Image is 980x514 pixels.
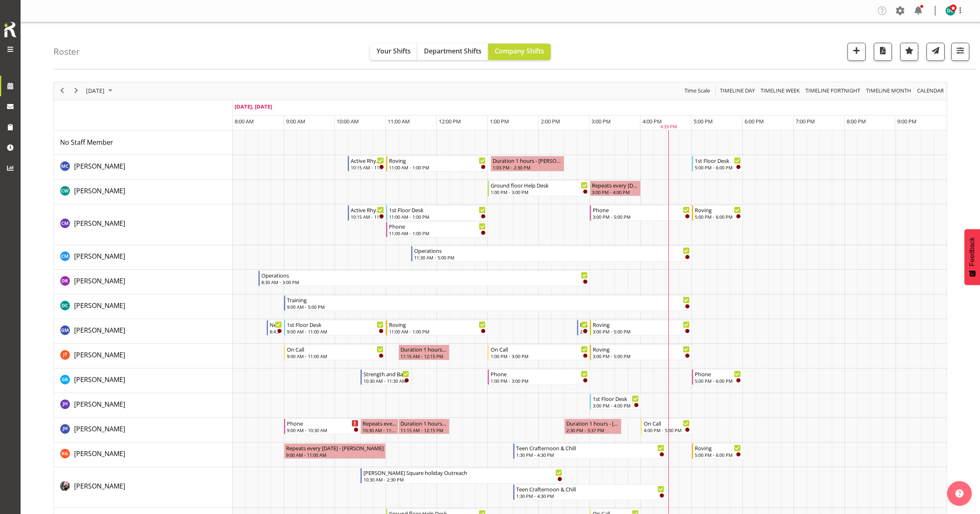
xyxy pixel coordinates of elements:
span: 11:00 AM [388,118,410,125]
td: Debra Robinson resource [54,270,233,294]
div: previous period [55,82,69,100]
td: Chamique Mamolo resource [54,204,233,245]
button: Department Shifts [417,44,488,60]
div: Repeats every [DATE] - [PERSON_NAME] [286,444,384,452]
div: 1st Floor Desk [695,156,741,164]
span: [PERSON_NAME] [74,186,125,195]
div: Phone [389,222,486,230]
div: Teen Crafternoon & Chill [516,485,664,493]
span: [PERSON_NAME] [74,326,125,335]
span: Company Shifts [495,46,544,56]
a: [PERSON_NAME] [74,375,125,384]
a: [PERSON_NAME] [74,251,125,261]
div: Training [287,296,690,304]
div: Chamique Mamolo"s event - Roving Begin From Tuesday, September 23, 2025 at 5:00:00 PM GMT+12:00 E... [692,205,743,221]
td: Gabriel McKay Smith resource [54,319,233,344]
td: Glen Tomlinson resource [54,344,233,368]
div: Gabriel McKay Smith"s event - Roving Begin From Tuesday, September 23, 2025 at 3:00:00 PM GMT+12:... [590,320,692,336]
div: Phone [491,370,588,378]
div: September 23, 2025 [83,82,117,100]
div: 10:30 AM - 2:30 PM [363,476,563,483]
div: 1:00 PM - 3:00 PM [491,353,588,359]
button: Highlight an important date within the roster. [900,43,918,61]
button: Previous [57,86,68,96]
a: [PERSON_NAME] [74,449,125,458]
div: 1st Floor Desk [593,394,639,403]
div: 5:00 PM - 6:00 PM [695,451,741,458]
td: Grace Roscoe-Squires resource [54,368,233,393]
div: 8:30 AM - 3:00 PM [261,279,588,285]
img: donald-cunningham11616.jpg [945,6,955,16]
div: Aurora Catu"s event - Active Rhyming Begin From Tuesday, September 23, 2025 at 10:15:00 AM GMT+12... [348,156,386,171]
button: Download a PDF of the roster for the current day [874,43,892,61]
div: 1:00 PM - 3:00 PM [491,377,588,384]
div: Roving [389,320,486,329]
span: Feedback [968,237,976,266]
div: next period [69,82,83,100]
div: Phone [287,419,358,427]
span: 12:00 PM [439,118,461,125]
div: 3:00 PM - 4:00 PM [593,402,639,409]
div: Duration 1 hours - [PERSON_NAME] [400,419,447,427]
span: 8:00 AM [235,118,254,125]
div: 10:15 AM - 11:00 AM [351,213,384,220]
div: 3:00 PM - 4:00 PM [592,189,639,195]
span: 9:00 AM [286,118,305,125]
span: [PERSON_NAME] [74,162,125,171]
button: Your Shifts [370,44,417,60]
div: Katie Greene"s event - Teen Crafternoon & Chill Begin From Tuesday, September 23, 2025 at 1:30:00... [513,443,666,459]
div: Keyu Chen"s event - Russell Square holiday Outreach Begin From Tuesday, September 23, 2025 at 10:... [361,468,565,484]
img: Rosterit icon logo [2,21,19,39]
span: 7:00 PM [796,118,815,125]
div: Strength and Balance [363,370,410,378]
a: No Staff Member [60,137,113,147]
div: 1:30 PM - 4:30 PM [516,451,664,458]
a: [PERSON_NAME] [74,301,125,310]
div: On Call [287,345,384,353]
div: Roving [593,345,690,353]
span: [PERSON_NAME] [74,252,125,261]
div: 3:00 PM - 5:00 PM [593,213,690,220]
div: 11:00 AM - 1:00 PM [389,213,486,220]
div: New book tagging [580,320,588,329]
div: Chamique Mamolo"s event - Phone Begin From Tuesday, September 23, 2025 at 11:00:00 AM GMT+12:00 E... [386,222,488,237]
div: 1:03 PM - 2:30 PM [493,164,563,171]
div: Jillian Hunter"s event - On Call Begin From Tuesday, September 23, 2025 at 4:00:00 PM GMT+12:00 E... [641,419,692,434]
div: On Call [644,419,690,427]
button: Feedback - Show survey [964,229,980,285]
div: Newspapers [270,320,282,329]
img: help-xxl-2.png [955,489,964,498]
div: Katie Greene"s event - Repeats every tuesday - Katie Greene Begin From Tuesday, September 23, 202... [284,443,386,459]
div: Glen Tomlinson"s event - Roving Begin From Tuesday, September 23, 2025 at 3:00:00 PM GMT+12:00 En... [590,345,692,360]
span: 3:00 PM [591,118,611,125]
div: 2:30 PM - 3:37 PM [566,427,619,433]
div: Chamique Mamolo"s event - Phone Begin From Tuesday, September 23, 2025 at 3:00:00 PM GMT+12:00 En... [590,205,692,221]
span: Timeline Month [865,86,912,96]
div: 2:45 PM - 3:00 PM [580,328,588,335]
div: 3:00 PM - 5:00 PM [593,328,690,335]
button: Timeline Month [865,86,913,96]
div: Chamique Mamolo"s event - Active Rhyming Begin From Tuesday, September 23, 2025 at 10:15:00 AM GM... [348,205,386,221]
span: [PERSON_NAME] [74,350,125,359]
a: [PERSON_NAME] [74,186,125,196]
td: Donald Cunningham resource [54,294,233,319]
span: 2:00 PM [541,118,560,125]
div: Operations [414,246,689,255]
td: Keyu Chen resource [54,467,233,508]
div: 11:00 AM - 1:00 PM [389,328,486,335]
span: [PERSON_NAME] [74,424,125,433]
div: Gabriel McKay Smith"s event - New book tagging Begin From Tuesday, September 23, 2025 at 2:45:00 ... [577,320,590,336]
div: Operations [261,271,588,279]
a: [PERSON_NAME] [74,399,125,409]
span: 9:00 PM [897,118,917,125]
div: Aurora Catu"s event - Roving Begin From Tuesday, September 23, 2025 at 11:00:00 AM GMT+12:00 Ends... [386,156,488,171]
button: Timeline Week [759,86,801,96]
h4: Roster [54,47,80,56]
div: Repeats every [DATE] - [PERSON_NAME] [592,181,639,189]
div: Roving [593,320,690,329]
span: [DATE] [85,86,105,96]
div: Roving [695,444,741,452]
